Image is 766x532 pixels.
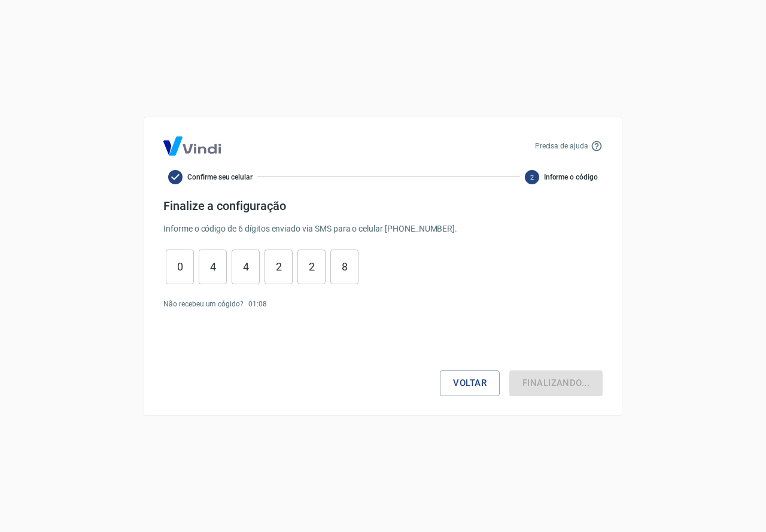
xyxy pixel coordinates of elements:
[535,141,588,151] p: Precisa de ajuda
[530,173,534,181] text: 2
[163,199,603,213] h4: Finalize a configuração
[163,136,221,156] img: Logo Vind
[544,172,598,183] span: Informe o código
[163,299,244,309] p: Não recebeu um cógido?
[440,370,500,396] button: Voltar
[248,299,267,309] p: 01 : 08
[187,172,253,183] span: Confirme seu celular
[163,223,603,235] p: Informe o código de 6 dígitos enviado via SMS para o celular [PHONE_NUMBER] .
